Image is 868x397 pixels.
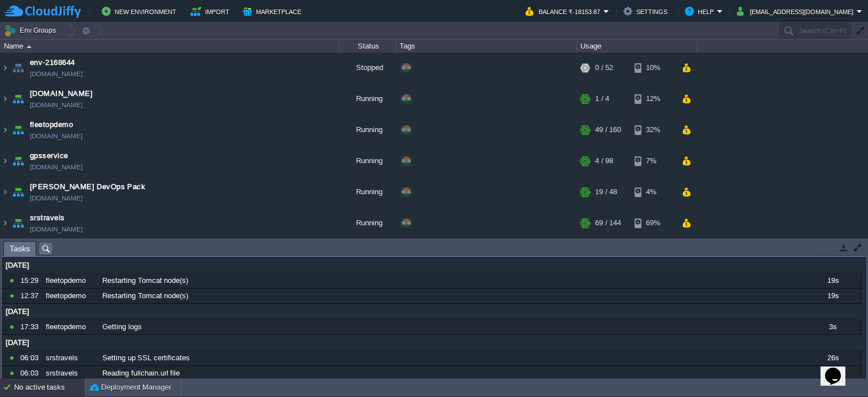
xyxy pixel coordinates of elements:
div: 12:37 [20,289,42,303]
button: Deployment Manager [90,382,171,393]
div: 15:29 [20,273,42,288]
img: AMDAwAAAACH5BAEAAAAALAAAAAABAAEAAAICRAEAOw== [27,45,32,48]
div: [DATE] [3,304,861,319]
div: 32% [635,115,671,145]
div: 19s [805,273,860,288]
div: 7s [805,366,860,381]
a: [PERSON_NAME] DevOps Pack [30,181,145,193]
button: New Environment [102,5,180,18]
img: AMDAwAAAACH5BAEAAAAALAAAAAABAAEAAAICRAEAOw== [1,177,10,207]
a: srstravels [30,212,65,224]
div: Running [340,177,396,207]
div: Usage [578,40,697,53]
img: AMDAwAAAACH5BAEAAAAALAAAAAABAAEAAAICRAEAOw== [1,53,10,83]
span: Getting logs [102,322,142,332]
img: AMDAwAAAACH5BAEAAAAALAAAAAABAAEAAAICRAEAOw== [10,146,26,176]
a: [DOMAIN_NAME] [30,88,93,99]
div: Status [340,40,396,53]
button: Settings [623,5,671,18]
a: fleetopdemo [30,119,73,130]
div: 0 / 52 [595,53,613,83]
div: 69% [635,208,671,238]
div: 06:03 [20,366,42,381]
img: AMDAwAAAACH5BAEAAAAALAAAAAABAAEAAAICRAEAOw== [1,146,10,176]
div: Running [340,146,396,176]
img: AMDAwAAAACH5BAEAAAAALAAAAAABAAEAAAICRAEAOw== [10,84,26,114]
div: 49 / 160 [595,115,621,145]
img: AMDAwAAAACH5BAEAAAAALAAAAAABAAEAAAICRAEAOw== [1,115,10,145]
div: 69 / 144 [595,208,621,238]
div: Stopped [340,53,396,83]
img: AMDAwAAAACH5BAEAAAAALAAAAAABAAEAAAICRAEAOw== [10,177,26,207]
span: Tasks [10,242,30,256]
div: srstravels [43,366,98,381]
div: Running [340,208,396,238]
a: [DOMAIN_NAME] [30,193,83,204]
div: [DATE] [3,258,861,273]
div: Tags [397,40,576,53]
div: Name [1,40,339,53]
span: Setting up SSL certificates [102,353,190,363]
button: Marketplace [243,5,305,18]
div: 17:33 [20,320,42,334]
span: Restarting Tomcat node(s) [102,291,188,301]
button: Balance ₹-18153.87 [526,5,604,18]
img: AMDAwAAAACH5BAEAAAAALAAAAAABAAEAAAICRAEAOw== [1,84,10,114]
img: AMDAwAAAACH5BAEAAAAALAAAAAABAAEAAAICRAEAOw== [10,53,26,83]
div: 26s [805,351,860,365]
div: 10% [635,53,671,83]
a: [DOMAIN_NAME] [30,162,83,173]
img: AMDAwAAAACH5BAEAAAAALAAAAAABAAEAAAICRAEAOw== [10,208,26,238]
button: Help [685,5,717,18]
div: [DATE] [3,335,861,350]
a: gpsservice [30,150,68,162]
a: [DOMAIN_NAME] [30,224,83,235]
a: env-2168644 [30,57,75,68]
iframe: chat widget [821,352,857,386]
button: Import [190,5,233,18]
div: 12% [635,84,671,114]
div: 06:03 [20,351,42,365]
div: fleetopdemo [43,289,98,303]
a: [DOMAIN_NAME] [30,68,83,80]
div: 19s [805,289,860,303]
span: Reading fullchain.url file [102,368,180,378]
div: 1 / 4 [595,84,609,114]
div: fleetopdemo [43,320,98,334]
img: AMDAwAAAACH5BAEAAAAALAAAAAABAAEAAAICRAEAOw== [1,208,10,238]
div: Running [340,115,396,145]
a: [DOMAIN_NAME] [30,130,83,142]
button: [EMAIL_ADDRESS][DOMAIN_NAME] [737,5,857,18]
div: 3s [805,320,860,334]
a: [DOMAIN_NAME] [30,99,83,111]
button: Env Groups [4,23,60,38]
div: No active tasks [14,378,85,396]
img: CloudJiffy [4,5,81,19]
div: 19 / 48 [595,177,617,207]
div: 4 / 98 [595,146,613,176]
img: AMDAwAAAACH5BAEAAAAALAAAAAABAAEAAAICRAEAOw== [10,115,26,145]
div: srstravels [43,351,98,365]
div: 7% [635,146,671,176]
div: fleetopdemo [43,273,98,288]
div: Running [340,84,396,114]
div: 4% [635,177,671,207]
span: Restarting Tomcat node(s) [102,276,188,286]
